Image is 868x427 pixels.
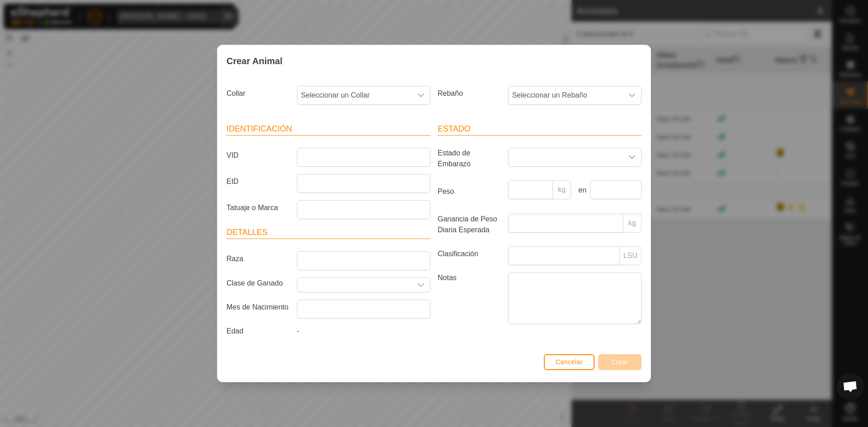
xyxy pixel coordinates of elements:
label: Rebaño [434,86,505,101]
span: Seleccionar un Collar [297,86,412,104]
label: Clasificación [434,246,505,262]
span: Cancelar [556,358,583,366]
div: Chat abierto [837,373,864,400]
label: Raza [223,251,293,267]
p-inputgroup-addon: LSU [620,246,642,265]
button: Crear [598,354,642,370]
p-inputgroup-addon: kg [623,214,642,233]
span: Seleccionar un Rebaño [509,86,623,104]
header: Identificación [226,123,430,136]
span: - [297,327,299,335]
span: Crear [611,358,628,366]
header: Detalles [226,226,430,239]
span: Crear Animal [226,54,283,68]
label: Notas [434,272,505,324]
label: Collar [223,86,293,101]
label: Edad [223,326,293,337]
div: dropdown trigger [412,278,430,292]
div: dropdown trigger [623,148,641,166]
header: Estado [438,123,642,136]
label: en [575,185,586,196]
label: VID [223,148,293,163]
label: Peso [434,180,505,203]
label: Estado de Embarazo [434,148,505,169]
p-inputgroup-addon: kg [553,180,571,199]
button: Cancelar [544,354,594,370]
label: Ganancia de Peso Diaria Esperada [434,214,505,235]
label: EID [223,174,293,189]
label: Tatuaje o Marca [223,200,293,216]
div: dropdown trigger [623,86,641,104]
div: dropdown trigger [412,86,430,104]
label: Clase de Ganado [223,277,293,289]
label: Mes de Nacimiento [223,300,293,315]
